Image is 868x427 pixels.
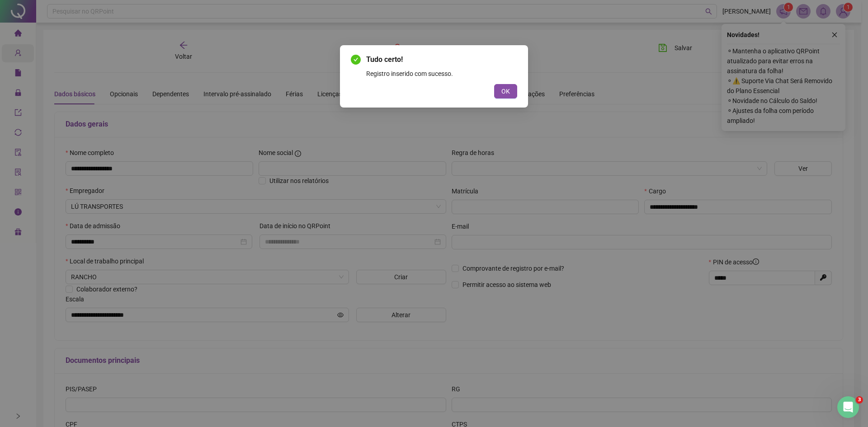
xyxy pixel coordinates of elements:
[501,86,510,96] span: OK
[494,84,517,99] button: OK
[366,70,453,77] span: Registro inserido com sucesso.
[837,396,859,418] iframe: Intercom live chat
[856,396,863,404] span: 3
[351,55,361,65] span: check-circle
[366,55,403,64] span: Tudo certo!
